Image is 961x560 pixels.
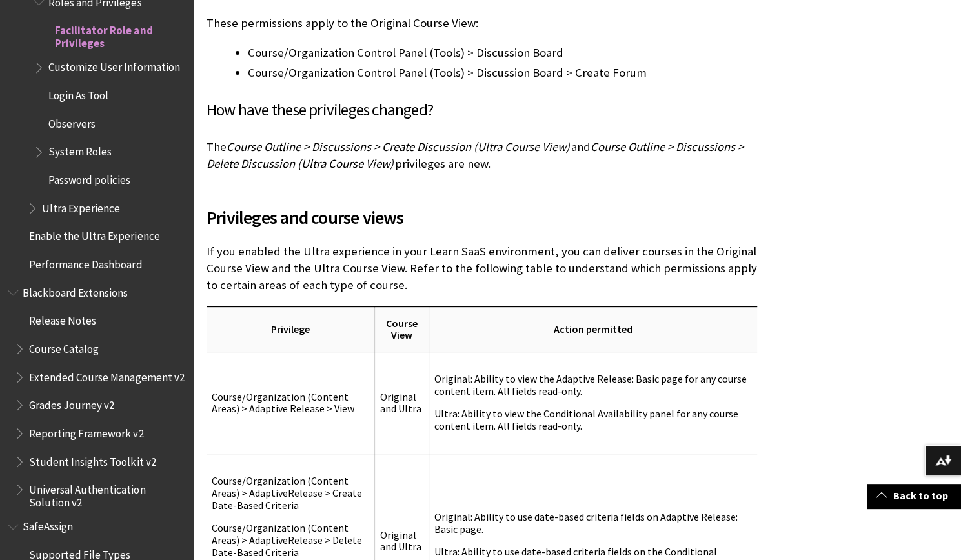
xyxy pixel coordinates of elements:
span: System Roles [48,141,112,159]
span: Universal Authentication Solution v2 [29,479,185,509]
span: Customize User Information [48,57,179,74]
span: Student Insights Toolkit v2 [29,451,156,468]
span: Course Outline > Discussions > Create Discussion (Ultra Course View) [227,139,570,154]
a: Back to top [867,484,961,508]
span: Login As Tool [48,85,108,102]
p: These permissions apply to the Original Course View: [207,15,757,32]
li: Course/Organization Control Panel (Tools) > Discussion Board [248,44,757,62]
span: Performance Dashboard [29,254,142,271]
span: Extended Course Management v2 [29,366,184,384]
span: Course Catalog [29,338,99,355]
td: Original and Ultra [374,352,429,454]
span: Blackboard Extensions [23,282,128,299]
span: Enable the Ultra Experience [29,226,159,243]
p: Course/Organization (Content Areas) > AdaptiveRelease > Create Date-Based Criteria [212,475,369,512]
p: If you enabled the Ultra experience in your Learn SaaS environment, you can deliver courses in th... [207,243,757,294]
span: Privileges and course views [207,204,757,231]
li: Course/Organization Control Panel (Tools) > Discussion Board > Create Forum [248,64,757,82]
nav: Book outline for Blackboard Extensions [8,282,186,510]
span: Observers [48,113,96,130]
h3: How have these privileges changed? [207,98,757,123]
p: The and privileges are new. [207,139,757,172]
span: Reporting Framework v2 [29,423,143,440]
p: Course/Organization (Content Areas) > AdaptiveRelease > Delete Date-Based Criteria [212,522,369,559]
span: Ultra Experience [42,197,120,215]
p: Original: Ability to view the Adaptive Release: Basic page for any course content item. All field... [434,373,752,397]
span: Grades Journey v2 [29,394,114,412]
th: Course View [374,306,429,352]
th: Action permitted [429,306,757,352]
td: Course/Organization (Content Areas) > Adaptive Release > View [207,352,374,454]
span: SafeAssign [23,516,73,534]
span: Release Notes [29,310,96,328]
span: Facilitator Role and Privileges [55,19,185,50]
p: Ultra: Ability to view the Conditional Availability panel for any course content item. All fields... [434,408,752,432]
th: Privilege [207,306,374,352]
p: Original: Ability to use date-based criteria fields on Adaptive Release: Basic page. [434,511,752,535]
span: Course Outline > Discussions > Delete Discussion (Ultra Course View) [207,139,744,171]
span: Password policies [48,169,130,186]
